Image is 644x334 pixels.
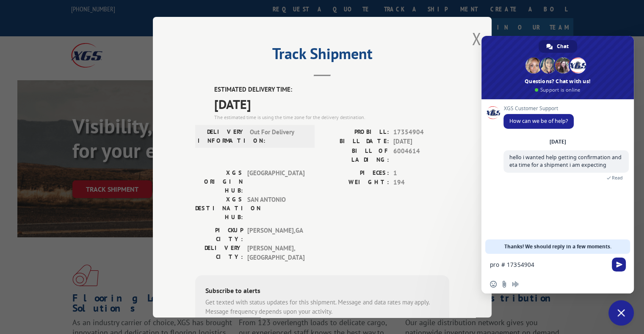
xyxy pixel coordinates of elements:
[512,281,519,288] span: Audio message
[205,297,439,316] div: Get texted with status updates for this shipment. Message and data rates may apply. Message frequ...
[472,27,481,50] button: Close modal
[557,40,569,53] span: Chat
[550,139,566,144] div: [DATE]
[198,127,246,145] label: DELIVERY INFORMATION:
[393,127,449,137] span: 17354904
[195,168,243,195] label: XGS ORIGIN HUB:
[322,127,389,137] label: PROBILL:
[490,281,497,288] span: Insert an emoji
[322,137,389,147] label: BILL DATE:
[250,127,307,145] span: Out For Delivery
[504,239,611,254] span: Thanks! We should reply in a few moments.
[393,146,449,164] span: 6004614
[214,94,449,113] span: [DATE]
[195,225,243,243] label: PICKUP CITY:
[195,195,243,221] label: XGS DESTINATION HUB:
[247,195,304,221] span: SAN ANTONIO
[612,258,626,272] span: Send
[214,85,449,95] label: ESTIMATED DELIVERY TIME:
[393,178,449,187] span: 194
[509,117,568,125] span: How can we be of help?
[509,154,622,168] span: hello i wanted help getting confirmation and eta time for a shipment i am expecting
[195,48,449,64] h2: Track Shipment
[539,40,577,53] a: Chat
[608,300,634,326] a: Close chat
[322,146,389,164] label: BILL OF LADING:
[214,113,449,121] div: The estimated time is using the time zone for the delivery destination.
[247,243,304,262] span: [PERSON_NAME] , [GEOGRAPHIC_DATA]
[393,168,449,178] span: 1
[393,137,449,147] span: [DATE]
[205,285,439,297] div: Subscribe to alerts
[612,175,623,181] span: Read
[501,281,508,288] span: Send a file
[247,225,304,243] span: [PERSON_NAME] , GA
[247,168,304,195] span: [GEOGRAPHIC_DATA]
[322,168,389,178] label: PIECES:
[503,106,574,111] span: XGS Customer Support
[490,254,608,275] textarea: Compose your message...
[195,243,243,262] label: DELIVERY CITY:
[322,178,389,187] label: WEIGHT:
